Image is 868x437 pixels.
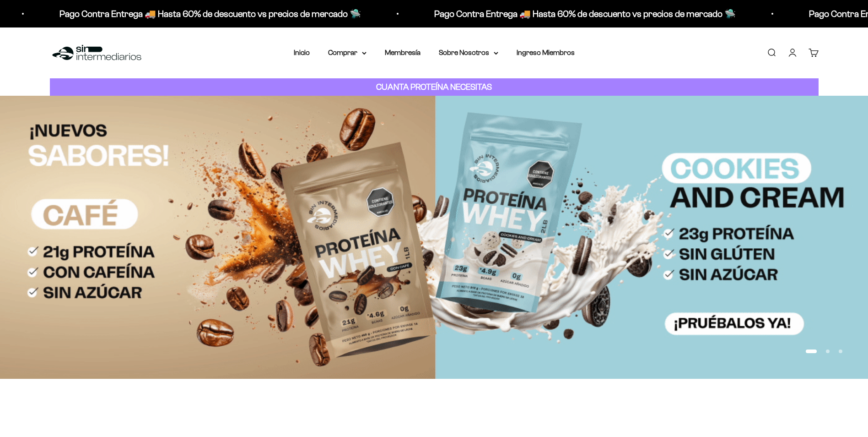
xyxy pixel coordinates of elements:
[385,49,421,56] a: Membresía
[294,49,310,56] a: Inicio
[376,82,492,92] strong: CUANTA PROTEÍNA NECESITAS
[439,47,498,59] summary: Sobre Nosotros
[328,47,367,59] summary: Comprar
[433,6,735,21] p: Pago Contra Entrega 🚚 Hasta 60% de descuento vs precios de mercado 🛸
[517,49,575,56] a: Ingreso Miembros
[59,6,360,21] p: Pago Contra Entrega 🚚 Hasta 60% de descuento vs precios de mercado 🛸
